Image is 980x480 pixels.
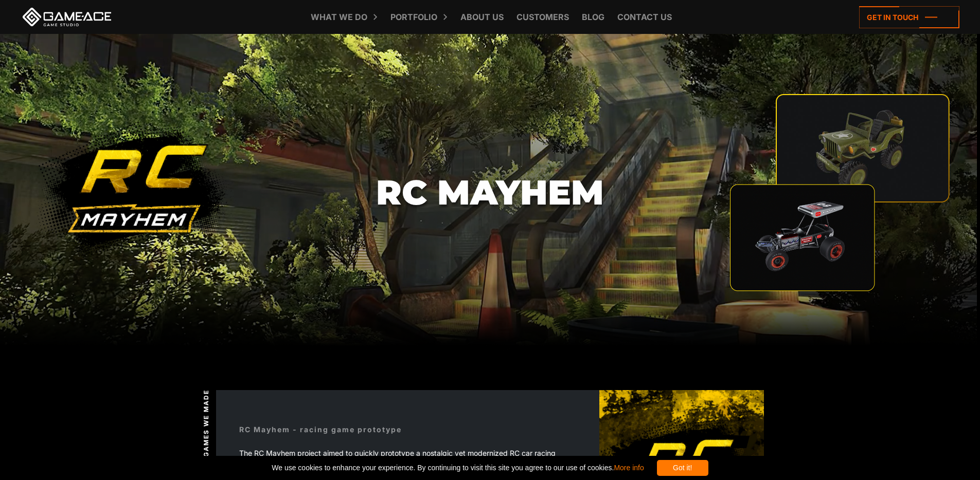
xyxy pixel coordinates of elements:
[376,174,604,211] h1: RC Mayhem
[859,6,959,28] a: Get in touch
[272,460,644,476] span: We use cookies to enhance your experience. By continuing to visit this site you agree to our use ...
[657,460,708,476] div: Got it!
[239,424,402,435] div: RC Mayhem - racing game prototype
[614,464,644,472] a: More info
[202,389,211,456] span: Games we made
